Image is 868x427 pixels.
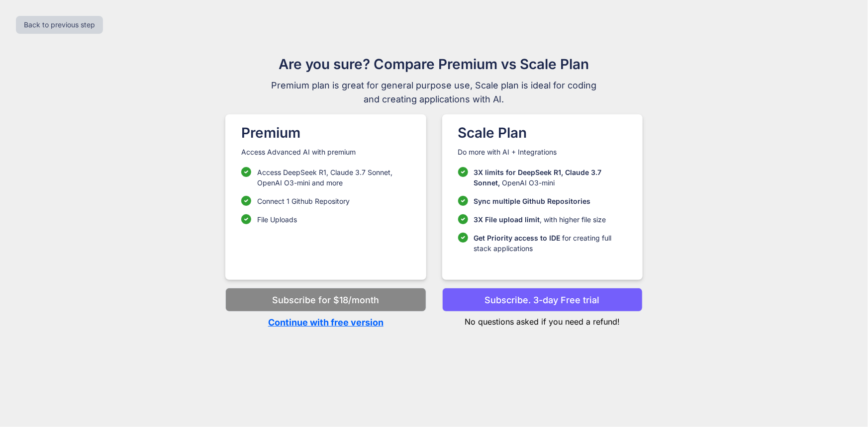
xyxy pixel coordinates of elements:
[442,288,643,312] button: Subscribe. 3-day Free trial
[474,196,591,206] p: Sync multiple Github Repositories
[458,214,468,224] img: checklist
[241,122,410,143] h1: Premium
[474,234,561,242] span: Get Priority access to IDE
[442,312,643,328] p: No questions asked if you need a refund!
[257,196,350,206] p: Connect 1 Github Repository
[474,233,627,254] p: for creating full stack applications
[257,167,410,188] p: Access DeepSeek R1, Claude 3.7 Sonnet, OpenAI O3-mini and more
[458,233,468,243] img: checklist
[458,122,627,143] h1: Scale Plan
[458,147,627,157] p: Do more with AI + Integrations
[16,16,103,34] button: Back to previous step
[458,196,468,206] img: checklist
[241,196,251,206] img: checklist
[474,168,602,187] span: 3X limits for DeepSeek R1, Claude 3.7 Sonnet,
[485,293,600,307] p: Subscribe. 3-day Free trial
[241,214,251,224] img: checklist
[272,293,379,307] p: Subscribe for $18/month
[458,167,468,177] img: checklist
[225,316,426,329] p: Continue with free version
[225,288,426,312] button: Subscribe for $18/month
[267,79,601,106] span: Premium plan is great for general purpose use, Scale plan is ideal for coding and creating applic...
[257,214,297,225] p: File Uploads
[241,147,410,157] p: Access Advanced AI with premium
[267,54,601,75] h1: Are you sure? Compare Premium vs Scale Plan
[474,167,627,188] p: OpenAI O3-mini
[474,214,606,225] p: , with higher file size
[241,167,251,177] img: checklist
[474,215,540,224] span: 3X File upload limit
